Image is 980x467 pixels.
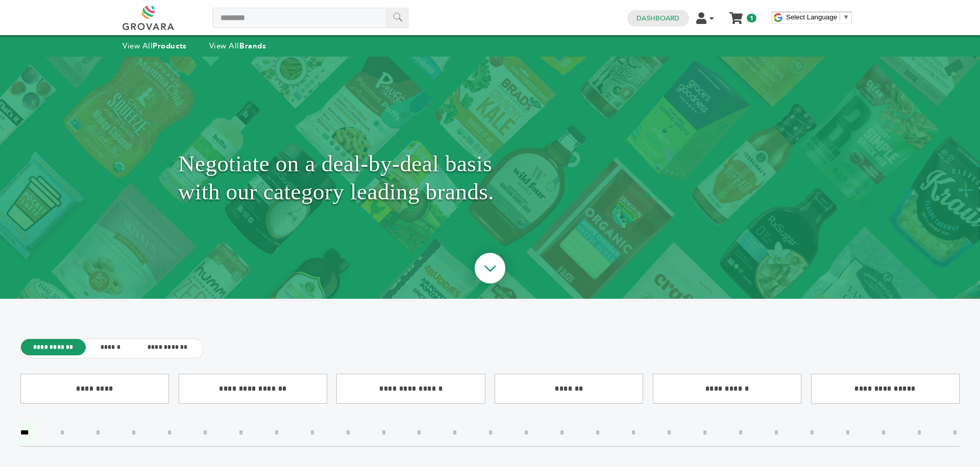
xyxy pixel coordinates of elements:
span: ▼ [843,13,849,21]
strong: Brands [239,41,266,51]
a: View AllProducts [122,41,187,51]
img: ourBrandsHeroArrow.png [463,243,517,297]
a: Select Language​ [786,13,849,21]
a: View AllBrands [209,41,266,51]
h1: Negotiate on a deal-by-deal basis with our category leading brands. [178,82,802,273]
strong: Products [153,41,186,51]
span: Select Language [786,13,837,21]
a: My Cart [730,9,742,20]
span: ​ [840,13,840,21]
span: 1 [747,14,756,22]
input: Search a product or brand... [212,8,409,28]
a: Dashboard [636,14,679,23]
